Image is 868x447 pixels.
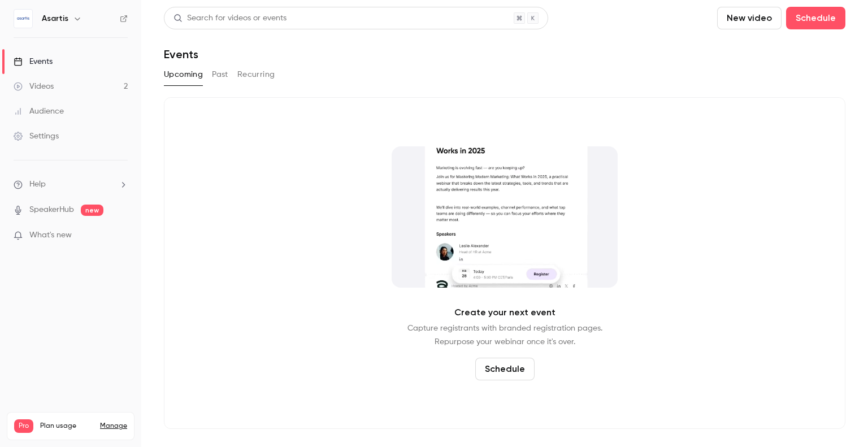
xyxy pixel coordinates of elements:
button: Past [212,66,228,84]
button: New video [717,7,782,29]
span: What's new [29,229,72,241]
span: Pro [14,419,33,433]
button: Upcoming [164,66,203,84]
p: Create your next event [454,306,555,319]
a: SpeakerHub [29,204,74,216]
div: Videos [14,81,54,92]
img: Asartis [14,10,32,28]
button: Recurring [237,66,275,84]
button: Schedule [475,358,535,380]
span: Help [29,179,46,190]
span: new [81,205,103,216]
h6: Asartis [42,13,68,24]
span: Plan usage [40,422,93,431]
p: Capture registrants with branded registration pages. Repurpose your webinar once it's over. [407,322,602,349]
button: Schedule [786,7,845,29]
div: Settings [14,131,59,142]
a: Manage [100,422,127,431]
div: Search for videos or events [173,12,287,24]
div: Events [14,56,53,67]
li: help-dropdown-opener [14,179,128,190]
iframe: Noticeable Trigger [114,231,128,241]
div: Audience [14,106,64,117]
h1: Events [164,47,198,61]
